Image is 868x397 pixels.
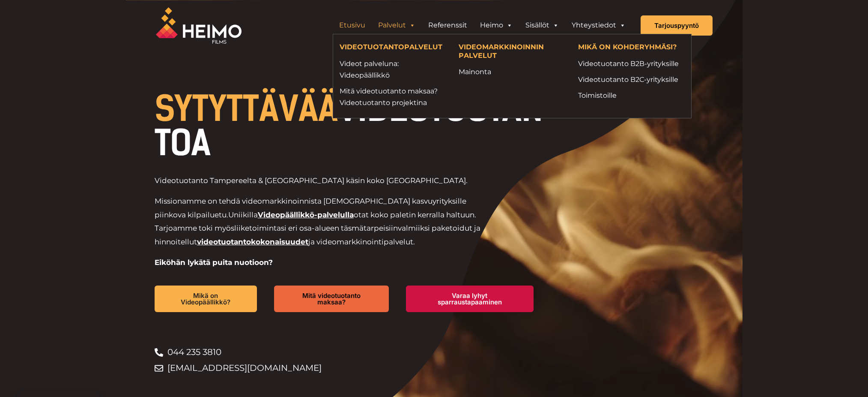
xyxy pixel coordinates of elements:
[578,90,685,101] a: Toimistoille
[155,88,338,129] span: SYTYTTÄVÄÄ
[168,292,244,305] span: Mikä on Videopäällikkö?
[155,224,480,246] span: valmiiksi paketoidut ja hinnoitellut
[578,74,685,85] a: Videotuotanto B2C-yrityksille
[197,238,308,246] a: videotuotantokokonaisuudet
[519,17,565,34] a: Sisällöt
[328,17,636,34] aside: Header Widget 1
[474,17,519,34] a: Heimo
[258,211,354,219] a: Videopäällikkö-palvelulla
[578,43,685,53] h4: MIKÄ ON KOHDERYHMÄSI?
[308,238,415,246] span: ja videomarkkinointipalvelut.
[228,211,258,219] span: Uniikilla
[155,360,551,376] a: [EMAIL_ADDRESS][DOMAIN_NAME]
[234,224,398,232] span: liiketoimintasi eri osa-alueen täsmätarpeisiin
[333,17,372,34] a: Etusivu
[406,286,534,312] a: Varaa lyhyt sparraustapaaminen
[420,292,520,305] span: Varaa lyhyt sparraustapaaminen
[372,17,422,34] a: Palvelut
[340,43,446,53] h4: VIDEOTUOTANTOPALVELUT
[155,195,492,249] p: Missionamme on tehdä videomarkkinoinnista [DEMOGRAPHIC_DATA] kasvuyrityksille piinkova kilpailuetu.
[459,43,565,61] h4: VIDEOMARKKINOINNIN PALVELUT
[156,7,242,44] img: Heimo Filmsin logo
[155,258,273,267] strong: Eiköhän lykätä puita nuotioon?
[422,17,474,34] a: Referenssit
[155,92,551,160] h1: VIDEOTUOTANTOA
[565,17,632,34] a: Yhteystiedot
[459,66,565,78] a: Mainonta
[274,286,388,312] a: Mitä videotuotanto maksaa?
[340,85,446,108] a: Mitä videotuotanto maksaa?Videotuotanto projektina
[155,344,551,360] a: 044 235 3810
[155,174,492,188] p: Videotuotanto Tampereelta & [GEOGRAPHIC_DATA] käsin koko [GEOGRAPHIC_DATA].
[165,360,322,376] span: [EMAIL_ADDRESS][DOMAIN_NAME]
[155,286,257,312] a: Mikä on Videopäällikkö?
[340,58,446,81] a: Videot palveluna: Videopäällikkö
[578,58,685,69] a: Videotuotanto B2B-yrityksille
[288,292,375,305] span: Mitä videotuotanto maksaa?
[641,15,713,36] a: Tarjouspyyntö
[165,344,221,360] span: 044 235 3810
